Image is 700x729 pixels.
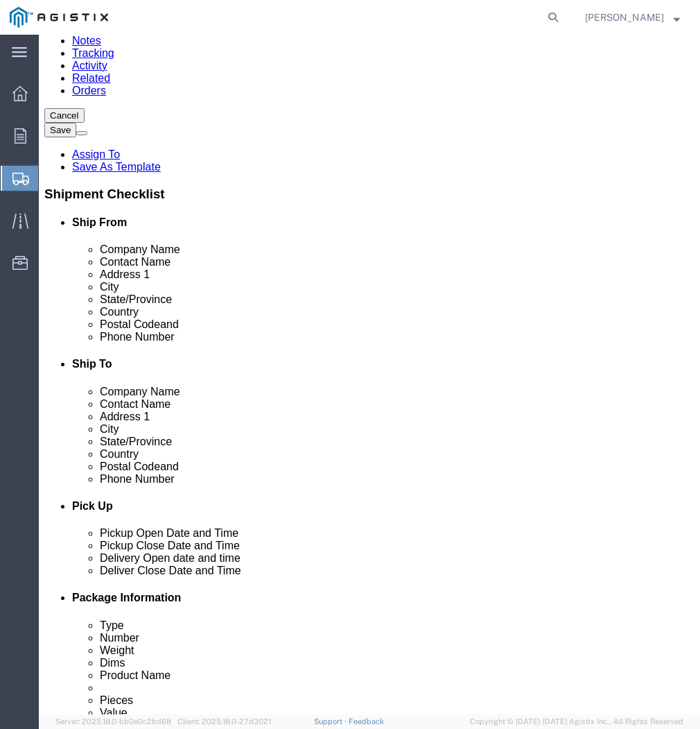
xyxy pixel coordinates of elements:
span: Client: 2025.18.0-27d3021 [177,717,271,726]
a: Support [314,717,349,726]
span: Server: 2025.18.0-bb0e0c2bd68 [55,717,171,726]
img: logo [10,7,108,28]
a: Feedback [349,717,384,726]
iframe: FS Legacy Container [39,35,700,714]
span: Janice Fahrmeier [585,10,664,25]
span: Copyright © [DATE]-[DATE] Agistix Inc., All Rights Reserved [470,716,683,728]
button: [PERSON_NAME] [584,9,681,26]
